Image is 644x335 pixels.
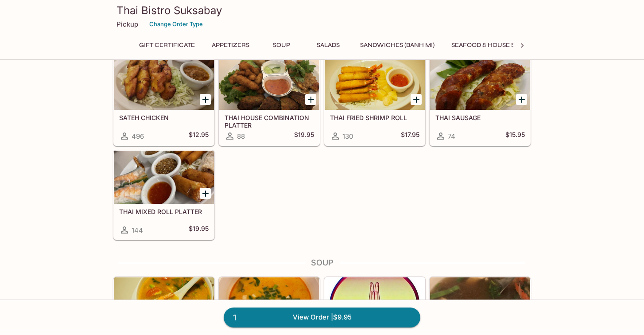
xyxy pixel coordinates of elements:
button: Add THAI MIXED ROLL PLATTER [200,188,211,199]
div: LONG RICE SOUP [430,277,530,331]
button: Seafood & House Specials [446,39,545,51]
h5: THAI FRIED SHRIMP ROLL [330,114,419,121]
h5: $15.95 [505,131,525,141]
div: TOM KHA [219,277,319,331]
h5: SATEH CHICKEN [119,114,209,121]
a: SATEH CHICKEN496$12.95 [113,56,214,146]
div: SATEH CHICKEN [114,57,214,110]
div: THAI HOUSE COMBINATION PLATTER [219,57,319,110]
h3: Thai Bistro Suksabay [116,4,528,17]
button: Gift Certificate [134,39,200,51]
span: 74 [448,132,455,140]
div: THAI SAUSAGE [430,57,530,110]
h4: Soup [113,258,531,268]
span: 1 [228,312,241,324]
div: THAI FRIED SHRIMP ROLL [325,57,425,110]
button: Change Order Type [145,17,207,31]
button: Add SATEH CHICKEN [200,94,211,105]
div: PINEAPPLE TOM YUM [325,277,425,331]
span: 88 [237,132,245,140]
button: Appetizers [207,39,254,51]
a: THAI SAUSAGE74$15.95 [430,56,531,146]
h5: THAI SAUSAGE [435,114,525,121]
span: 496 [132,132,144,140]
button: Soup [261,39,301,51]
button: Add THAI FRIED SHRIMP ROLL [411,94,422,105]
span: 144 [132,226,143,234]
div: THAI MIXED ROLL PLATTER [114,151,214,204]
div: TOM YUM [114,277,214,331]
button: Add THAI SAUSAGE [516,94,527,105]
a: 1View Order |$9.95 [224,308,420,327]
h5: $17.95 [401,131,419,141]
h5: $19.95 [189,225,209,235]
p: Pickup [116,20,138,28]
button: Salads [308,39,348,51]
a: THAI HOUSE COMBINATION PLATTER88$19.95 [219,56,320,146]
h5: $19.95 [294,131,314,141]
button: Add THAI HOUSE COMBINATION PLATTER [305,94,316,105]
a: THAI MIXED ROLL PLATTER144$19.95 [113,150,214,240]
h5: THAI MIXED ROLL PLATTER [119,208,209,215]
h5: THAI HOUSE COMBINATION PLATTER [225,114,314,129]
button: Sandwiches (Banh Mi) [355,39,439,51]
span: 130 [342,132,353,140]
a: THAI FRIED SHRIMP ROLL130$17.95 [324,56,425,146]
h5: $12.95 [189,131,209,141]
